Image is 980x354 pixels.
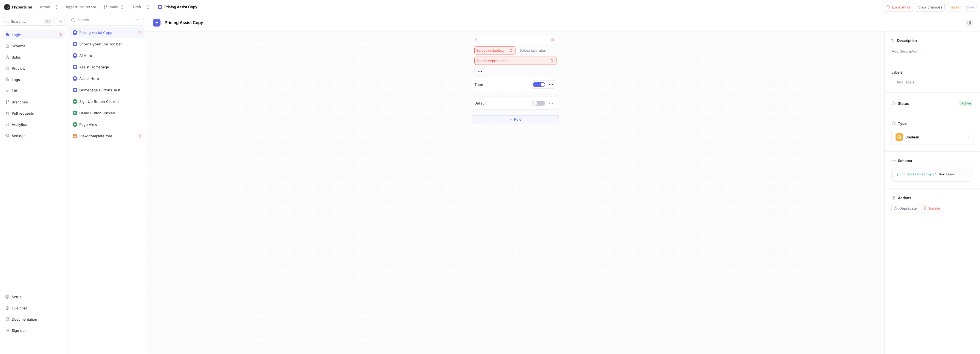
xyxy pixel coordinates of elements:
p: Default [474,101,486,106]
div: Logs [12,77,20,82]
div: Settings [12,134,25,138]
div: Branches [12,100,28,104]
button: Boolean [891,130,973,144]
div: Pricing Assist Copy [164,4,197,10]
div: Schema [12,44,25,48]
span: Logic error [892,5,911,9]
div: Show Hypertune Toolbar [79,42,122,46]
div: Preview [12,66,25,71]
div: Add labels... [897,80,918,84]
div: Pricing Assist Copy [79,30,112,35]
div: View complete tree [79,134,112,138]
button: Search...K [3,17,54,26]
button: retool [38,2,61,11]
div: Diff [12,89,17,93]
p: Add description... [889,47,975,56]
button: ＋Rule [472,115,559,123]
div: Logic [12,33,21,37]
button: main [101,2,127,11]
span: Save [966,5,974,9]
span: Search... [11,20,26,23]
button: Delete [921,204,942,212]
button: Select expression... [474,57,556,65]
div: Analytics [12,122,27,127]
p: Status [898,100,909,107]
p: If [474,37,477,43]
div: Draft [133,5,141,9]
div: Splits [12,55,21,59]
button: Select operator... [517,46,556,54]
button: Draft [131,2,152,11]
button: Select variable... [474,46,515,54]
button: View changes [916,3,945,11]
div: Sign Up Button Clicked [79,99,119,104]
p: Then [474,82,483,88]
span: Rule [514,118,521,121]
span: Delete [929,207,940,210]
div: Live chat [12,306,27,310]
button: Reset [947,3,961,11]
div: Page View [79,122,97,127]
span: Pricing Assist Copy [165,21,203,25]
div: Homepage Buttons Test [79,88,120,92]
div: Assist Homepage [79,65,109,69]
span: Reset [949,5,959,9]
input: Search... [77,17,133,23]
p: Actions [898,196,911,200]
div: Select expression... [476,59,510,63]
div: Select operator... [520,48,549,53]
div: Pull requests [12,111,34,115]
div: retool [40,5,50,9]
div: Documentation [12,317,37,321]
button: Logic error [884,3,913,11]
p: Type [898,121,907,126]
div: Sign out [12,328,26,333]
button: Deprecate [891,204,919,212]
button: Add labels... [889,79,919,86]
div: Active [961,101,971,106]
div: Setup [12,295,22,299]
p: Schema [898,158,912,163]
div: main [110,5,118,9]
p: Labels [891,70,902,74]
div: AI Hero [79,53,92,58]
button: Save [964,3,977,11]
span: ＋ [509,118,513,121]
div: Boolean [905,135,919,140]
textarea: pricingAssistCopy: Boolean! [894,169,971,179]
span: hypertune-retool [66,5,96,9]
span: View changes [918,5,942,9]
div: Demo Button Clicked [79,111,115,115]
a: Documentation [3,315,65,324]
div: K [43,19,52,24]
span: Deprecate [899,207,917,210]
p: Description [897,38,917,43]
div: Assist Hero [79,76,99,81]
div: Select variable... [476,48,504,53]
